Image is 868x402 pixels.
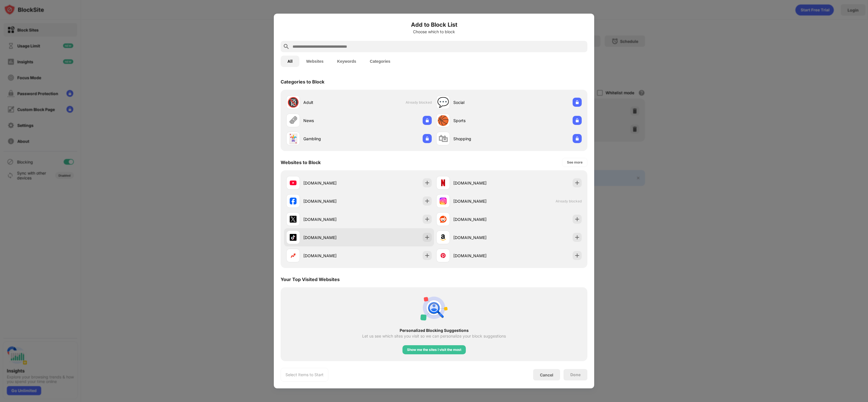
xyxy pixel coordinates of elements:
div: [DOMAIN_NAME] [453,235,509,240]
div: Social [453,99,509,105]
img: favicons [440,234,446,241]
div: [DOMAIN_NAME] [303,235,359,240]
div: Adult [303,99,359,105]
div: [DOMAIN_NAME] [453,180,509,186]
img: favicons [440,216,446,223]
div: Personalized Blocking Suggestions [291,328,577,333]
div: Select Items to Start [285,372,324,378]
img: search.svg [283,43,290,50]
img: favicons [290,198,297,204]
div: [DOMAIN_NAME] [303,253,359,259]
img: personal-suggestions.svg [420,294,448,321]
span: Already blocked [556,199,582,203]
div: 🏀 [437,115,449,126]
div: [DOMAIN_NAME] [453,216,509,222]
div: [DOMAIN_NAME] [303,198,359,204]
div: Let us see which sites you visit so we can personalize your block suggestions [362,334,506,338]
div: [DOMAIN_NAME] [303,180,359,186]
div: Shopping [453,136,509,142]
img: favicons [440,198,446,204]
div: Show me the sites I visit the most [407,347,461,353]
div: See more [567,160,583,165]
div: 🗞 [288,115,298,126]
img: favicons [290,234,297,241]
button: Websites [299,56,330,67]
img: favicons [290,252,297,259]
img: favicons [290,179,297,186]
div: [DOMAIN_NAME] [453,253,509,259]
button: All [281,56,299,67]
div: Sports [453,118,509,123]
img: favicons [440,252,446,259]
button: Keywords [330,56,363,67]
div: [DOMAIN_NAME] [453,198,509,204]
div: Choose which to block [281,30,587,34]
div: Categories to Block [281,79,324,85]
div: [DOMAIN_NAME] [303,216,359,222]
img: favicons [440,179,446,186]
div: Done [570,372,581,377]
div: Gambling [303,136,359,142]
img: favicons [290,216,297,223]
div: 💬 [437,97,449,108]
div: Cancel [540,372,553,377]
div: 🃏 [287,133,299,145]
div: 🔞 [287,97,299,108]
div: 🛍 [438,133,448,145]
h6: Add to Block List [281,20,587,29]
span: Already blocked [406,100,432,104]
div: Your Top Visited Websites [281,277,340,282]
div: News [303,118,359,123]
button: Categories [363,56,397,67]
div: Websites to Block [281,160,321,165]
